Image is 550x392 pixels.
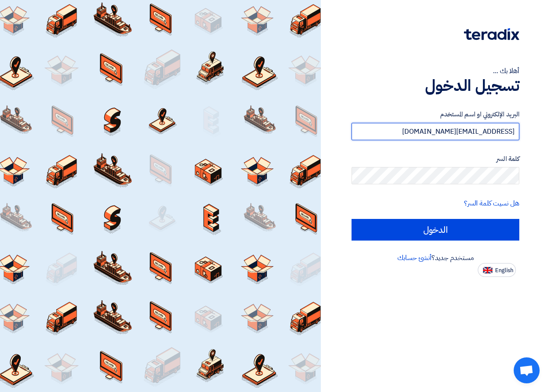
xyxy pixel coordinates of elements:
a: أنشئ حسابك [397,253,432,263]
div: مستخدم جديد؟ [352,253,519,263]
label: البريد الإلكتروني او اسم المستخدم [352,109,519,119]
label: كلمة السر [352,154,519,164]
input: أدخل بريد العمل الإلكتروني او اسم المستخدم الخاص بك ... [352,123,519,140]
button: English [478,263,516,277]
span: English [495,267,513,273]
input: الدخول [352,219,519,241]
a: Open chat [514,357,540,383]
img: Teradix logo [464,28,519,40]
img: en-US.png [483,267,492,273]
a: هل نسيت كلمة السر؟ [464,198,519,209]
h1: تسجيل الدخول [352,76,519,95]
div: أهلا بك ... [352,66,519,76]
